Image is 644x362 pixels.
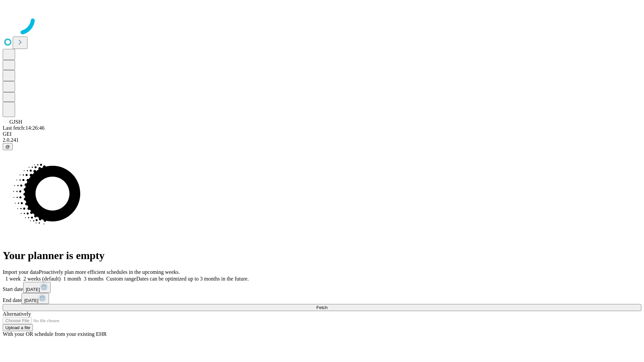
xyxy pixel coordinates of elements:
[3,269,39,275] span: Import your data
[63,276,81,282] span: 1 month
[84,276,104,282] span: 3 months
[3,131,641,137] div: GEI
[3,293,641,304] div: End date
[3,249,641,262] h1: Your planner is empty
[3,125,45,131] span: Last fetch: 14:26:46
[3,282,641,293] div: Start date
[39,269,180,275] span: Proactively plan more efficient schedules in the upcoming weeks.
[3,143,13,150] button: @
[3,304,641,311] button: Fetch
[26,287,40,292] span: [DATE]
[24,298,38,303] span: [DATE]
[3,137,641,143] div: 2.0.241
[136,276,249,282] span: Dates can be optimized up to 3 months in the future.
[23,282,51,293] button: [DATE]
[9,119,22,125] span: GJSH
[316,305,327,310] span: Fetch
[3,311,31,317] span: Alternatively
[5,144,10,149] span: @
[3,324,33,331] button: Upload a file
[5,276,21,282] span: 1 week
[106,276,136,282] span: Custom range
[3,331,107,337] span: With your OR schedule from your existing EHR
[21,293,49,304] button: [DATE]
[23,276,61,282] span: 2 weeks (default)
